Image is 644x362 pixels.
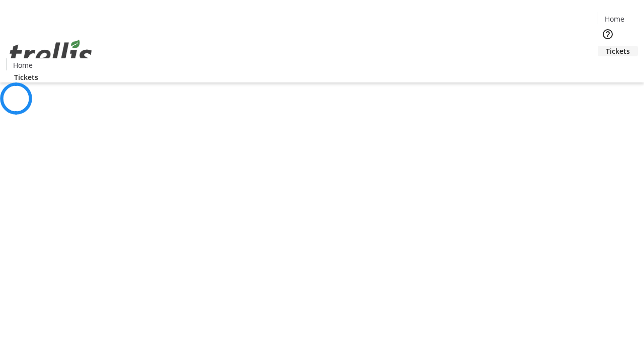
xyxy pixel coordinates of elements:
a: Home [598,14,630,24]
span: Tickets [14,72,38,82]
span: Home [13,60,33,70]
button: Help [598,24,618,44]
a: Home [7,60,39,70]
button: Cart [598,56,618,76]
a: Tickets [598,46,638,56]
span: Home [605,14,624,24]
span: Tickets [606,46,630,56]
img: Orient E2E Organization xL2k3T5cPu's Logo [6,29,96,79]
a: Tickets [6,72,46,82]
